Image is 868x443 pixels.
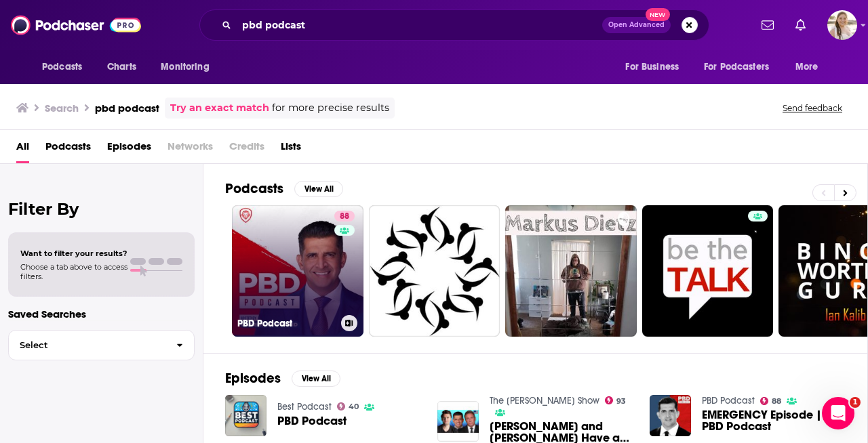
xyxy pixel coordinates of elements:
button: open menu [616,54,696,80]
button: open menu [33,54,100,80]
div: Search podcasts, credits, & more... [199,9,709,41]
iframe: Intercom live chat [822,397,854,429]
button: Send feedback [778,102,846,114]
a: PBD Podcast [277,415,347,427]
span: For Business [625,58,679,77]
span: Networks [167,135,213,163]
h2: Podcasts [225,180,283,197]
img: Charlie Kirk and Chris Cuomo Have a Conversation on The PBD Podcast [437,401,479,442]
a: Try an exact match [170,100,269,116]
h2: Filter By [8,199,195,219]
a: EMERGENCY Episode | PBD Podcast [702,409,846,432]
button: View All [294,181,343,197]
span: More [795,58,818,77]
button: open menu [786,54,835,80]
span: for more precise results [272,100,389,116]
a: 88PBD Podcast [232,205,363,337]
button: open menu [695,54,789,80]
button: View All [292,371,340,387]
span: Podcasts [42,58,82,77]
button: Open AdvancedNew [602,17,671,33]
input: Search podcasts, credits, & more... [237,14,602,36]
a: Charts [98,54,144,80]
img: Podchaser - Follow, Share and Rate Podcasts [11,12,141,38]
a: Show notifications dropdown [756,14,779,37]
h3: Search [45,102,79,114]
span: 93 [616,398,626,404]
span: Select [9,341,165,350]
h2: Episodes [225,370,281,387]
p: Saved Searches [8,308,195,320]
a: Lists [281,135,301,163]
span: 1 [850,397,861,408]
a: Episodes [107,135,151,163]
a: The Charlie Kirk Show [490,395,599,406]
a: PodcastsView All [225,180,343,197]
a: 40 [337,402,359,410]
span: 40 [349,404,359,410]
button: Show profile menu [827,10,857,40]
span: Want to filter your results? [20,249,127,258]
a: 88 [334,211,355,221]
a: 88 [760,397,782,405]
span: 88 [340,210,349,224]
a: Best Podcast [277,401,332,413]
span: Credits [229,135,264,163]
button: Select [8,330,195,360]
h3: PBD Podcast [237,318,336,329]
a: EpisodesView All [225,370,340,387]
img: EMERGENCY Episode | PBD Podcast [650,395,691,436]
span: New [646,8,670,21]
h3: pbd podcast [95,102,159,114]
span: 88 [772,398,781,404]
span: Open Advanced [608,22,665,28]
a: Podcasts [45,135,91,163]
span: Monitoring [161,58,209,77]
a: Show notifications dropdown [790,14,811,37]
button: open menu [151,54,226,80]
span: Choose a tab above to access filters. [20,262,127,281]
img: PBD Podcast [225,395,267,436]
span: For Podcasters [704,58,769,77]
span: Charts [107,58,136,77]
span: Logged in as acquavie [827,10,857,40]
a: All [16,135,29,163]
a: 93 [605,396,627,404]
img: User Profile [827,10,857,40]
a: PBD Podcast [702,395,755,406]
